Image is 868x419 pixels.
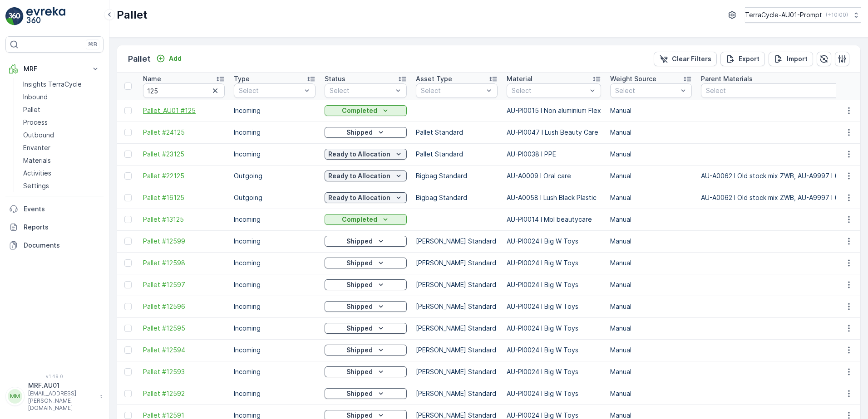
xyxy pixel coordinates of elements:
[5,218,104,236] a: Reports
[229,100,320,122] td: Incoming
[153,53,185,64] button: Add
[606,187,696,209] td: Manual
[325,171,407,181] button: Ready to Allocation
[143,258,225,268] a: Pallet #12598
[143,346,225,355] a: Pallet #12594
[606,317,696,339] td: Manual
[229,209,320,230] td: Incoming
[502,361,606,383] td: AU-PI0024 I Big W Toys
[615,86,678,95] p: Select
[124,129,132,136] div: Toggle Row Selected
[502,100,606,122] td: AU-PI0015 I Non aluminium Flex
[88,41,97,48] p: ⌘B
[124,325,132,332] div: Toggle Row Selected
[502,274,606,296] td: AU-PI0024 I Big W Toys
[143,237,225,246] a: Pallet #12599
[606,274,696,296] td: Manual
[720,52,765,66] button: Export
[346,324,373,333] p: Shipped
[229,339,320,361] td: Incoming
[8,149,30,156] span: Name :
[411,187,502,209] td: Bigbag Standard
[416,74,452,83] p: Asset Type
[30,149,95,156] span: Cigarette (outside) 1
[23,143,50,152] p: Envanter
[20,129,104,141] a: Outbound
[23,80,82,89] p: Insights TerraCycle
[606,383,696,404] td: Manual
[411,274,502,296] td: [PERSON_NAME] Standard
[8,209,48,216] span: Asset Type :
[229,296,320,317] td: Incoming
[5,7,24,25] img: logo
[229,165,320,187] td: Outgoing
[325,388,407,399] button: Shipped
[421,86,483,95] p: Select
[411,230,502,252] td: [PERSON_NAME] Standard
[143,389,225,398] span: Pallet #12592
[5,200,104,218] a: Events
[411,317,502,339] td: [PERSON_NAME] Standard
[606,143,696,165] td: Manual
[143,106,225,115] a: Pallet_AU01 #125
[124,346,132,354] div: Toggle Row Selected
[20,91,104,103] a: Inbound
[124,412,132,419] div: Toggle Row Selected
[8,389,22,404] div: MM
[143,280,225,289] a: Pallet #12597
[143,171,225,180] a: Pallet #22125
[20,154,104,167] a: Materials
[507,74,533,83] p: Material
[229,317,320,339] td: Incoming
[672,54,711,63] p: Clear Filters
[229,383,320,404] td: Incoming
[143,128,225,137] a: Pallet #24125
[143,74,161,83] p: Name
[346,302,373,311] p: Shipped
[328,150,390,159] p: Ready to Allocation
[325,279,407,290] button: Shipped
[124,368,132,375] div: Toggle Row Selected
[128,53,151,65] p: Pallet
[143,367,225,376] span: Pallet #12593
[610,74,656,83] p: Weight Source
[342,106,377,115] p: Completed
[23,169,51,178] p: Activities
[20,116,104,129] a: Process
[745,10,822,19] p: TerraCycle-AU01-Prompt
[325,366,407,377] button: Shipped
[234,74,250,83] p: Type
[51,194,59,201] span: 32
[411,165,502,187] td: Bigbag Standard
[28,390,95,412] p: [EMAIL_ADDRESS][PERSON_NAME][DOMAIN_NAME]
[229,187,320,209] td: Outgoing
[411,339,502,361] td: [PERSON_NAME] Standard
[53,164,65,171] span: 584
[26,7,65,25] img: logo_light-DOdMpM7g.png
[739,54,759,63] p: Export
[502,143,606,165] td: AU-PI0038 I PPE
[328,193,390,202] p: Ready to Allocation
[411,383,502,404] td: [PERSON_NAME] Standard
[512,86,587,95] p: Select
[124,390,132,397] div: Toggle Row Selected
[502,122,606,143] td: AU-PI0047 I Lush Beauty Care
[229,143,320,165] td: Incoming
[328,171,390,180] p: Ready to Allocation
[143,215,225,224] a: Pallet #13125
[342,215,377,224] p: Completed
[143,83,225,98] input: Search
[396,8,471,19] p: Cigarette (outside) 1
[39,224,128,231] span: AU-A0025 I Cigarette Waste
[606,209,696,230] td: Manual
[346,128,373,137] p: Shipped
[325,74,345,83] p: Status
[606,165,696,187] td: Manual
[8,179,48,186] span: Net Weight :
[502,317,606,339] td: AU-PI0024 I Big W Toys
[325,192,407,203] button: Ready to Allocation
[8,164,53,171] span: Total Weight :
[826,11,848,19] p: ( +10:00 )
